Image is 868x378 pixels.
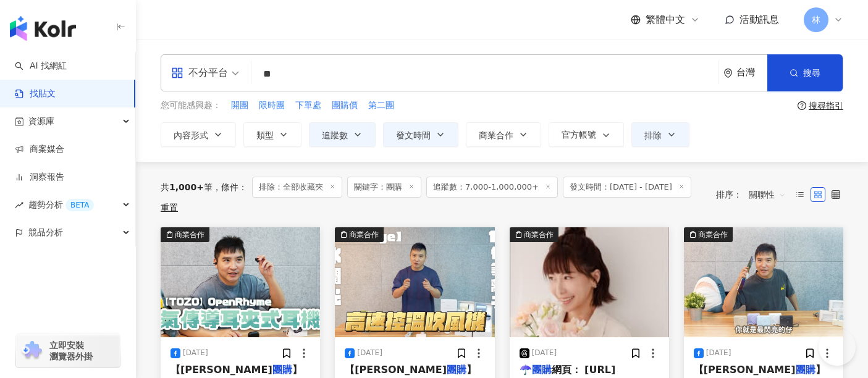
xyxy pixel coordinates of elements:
span: 類型 [256,130,274,140]
button: 商業合作 [510,227,669,337]
span: 資源庫 [28,107,54,135]
button: 商業合作 [466,122,541,147]
button: 搜尋 [767,54,843,91]
span: 開團 [231,99,248,112]
button: 限時團 [258,99,285,112]
span: 趨勢分析 [28,191,94,219]
img: post-image [335,227,494,337]
span: 限時團 [259,99,285,112]
div: 不分平台 [171,63,228,83]
span: 內容形式 [174,130,208,140]
a: 商案媒合 [15,143,64,156]
span: 搜尋 [803,68,820,78]
span: 【[PERSON_NAME] [345,364,447,376]
span: 商業合作 [479,130,513,140]
div: BETA [65,199,94,211]
button: 商業合作 [161,227,320,337]
div: [DATE] [357,348,382,358]
div: 台灣 [736,67,767,78]
span: appstore [171,67,183,79]
div: 重置 [161,203,178,212]
a: chrome extension立即安裝 瀏覽器外掛 [16,334,120,367]
div: 商業合作 [698,229,728,241]
img: logo [10,16,76,41]
img: post-image [684,227,843,337]
img: post-image [161,227,320,337]
span: 官方帳號 [562,130,596,140]
div: 共 筆 [161,182,213,192]
span: 追蹤數：7,000-1,000,000+ [426,177,558,198]
button: 排除 [631,122,689,147]
span: 團購價 [332,99,358,112]
mark: 團購 [447,364,466,376]
span: 排除：全部收藏夾 [252,177,342,198]
span: 發文時間：[DATE] - [DATE] [563,177,691,198]
button: 下單處 [295,99,322,112]
img: chrome extension [20,341,44,361]
span: 繁體中文 [646,13,685,27]
button: 類型 [243,122,301,147]
div: 商業合作 [175,229,204,241]
span: 活動訊息 [739,14,779,25]
div: 搜尋指引 [809,101,843,111]
div: [DATE] [183,348,208,358]
span: 關聯性 [749,185,786,204]
div: 排序： [716,185,793,204]
span: 立即安裝 瀏覽器外掛 [49,340,93,362]
span: environment [723,69,733,78]
div: [DATE] [706,348,731,358]
span: 【[PERSON_NAME] [171,364,272,376]
button: 商業合作 [684,227,843,337]
span: 下單處 [295,99,321,112]
span: 1,000+ [169,182,204,192]
span: 競品分析 [28,219,63,246]
iframe: Help Scout Beacon - Open [819,329,856,366]
mark: 團購 [796,364,815,376]
a: searchAI 找網紅 [15,60,67,72]
button: 發文時間 [383,122,458,147]
button: 官方帳號 [549,122,624,147]
span: 關鍵字：團購 [347,177,421,198]
button: 追蹤數 [309,122,376,147]
span: 【[PERSON_NAME] [694,364,796,376]
span: 排除 [644,130,662,140]
span: ☂️ [520,364,532,376]
a: 洞察報告 [15,171,64,183]
span: 追蹤數 [322,130,348,140]
button: 團購價 [331,99,358,112]
button: 商業合作 [335,227,494,337]
div: [DATE] [532,348,557,358]
mark: 團購 [272,364,292,376]
span: 林 [812,13,820,27]
div: 商業合作 [349,229,379,241]
span: 您可能感興趣： [161,99,221,112]
span: rise [15,201,23,209]
div: 商業合作 [524,229,554,241]
img: post-image [510,227,669,337]
span: 第二團 [368,99,394,112]
button: 第二團 [368,99,395,112]
mark: 團購 [532,364,552,376]
button: 開團 [230,99,249,112]
span: 發文時間 [396,130,431,140]
span: question-circle [798,101,806,110]
a: 找貼文 [15,88,56,100]
span: 條件 ： [213,182,247,192]
button: 內容形式 [161,122,236,147]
